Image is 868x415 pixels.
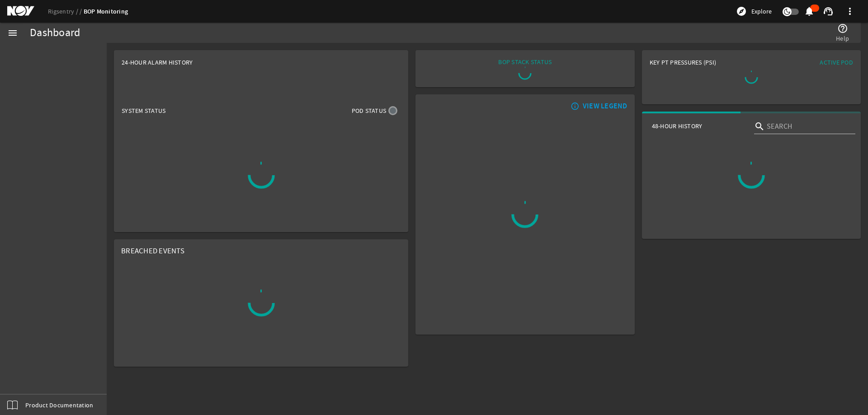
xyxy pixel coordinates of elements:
mat-icon: help_outline [837,23,848,34]
div: Key PT Pressures (PSI) [650,58,751,70]
span: Pod Status [352,106,387,115]
div: VIEW LEGEND [583,102,627,111]
span: Explore [751,7,772,16]
mat-icon: info_outline [569,103,580,110]
mat-icon: notifications [804,6,815,17]
a: BOP Monitoring [84,7,128,16]
span: Breached Events [121,246,184,256]
i: search [754,121,765,132]
button: more_vert [839,0,861,22]
mat-icon: menu [7,28,18,38]
button: Explore [732,4,775,19]
div: Dashboard [30,28,80,37]
span: 24-Hour Alarm History [122,58,193,67]
span: Active Pod [820,58,853,66]
span: 48-Hour History [652,121,703,131]
span: System Status [122,106,165,115]
span: Help [836,34,849,43]
mat-icon: explore [736,6,747,17]
div: BOP STACK STATUS [498,57,552,66]
mat-icon: support_agent [823,6,834,17]
a: Rigsentry [48,7,80,15]
input: Search [767,121,848,132]
span: Product Documentation [25,401,93,410]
